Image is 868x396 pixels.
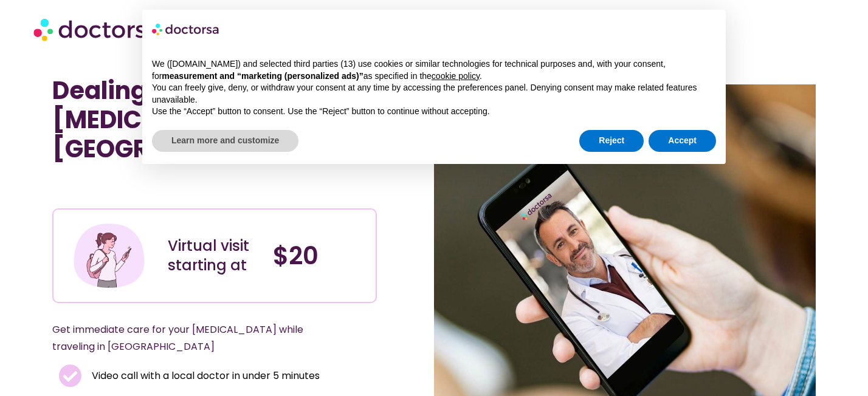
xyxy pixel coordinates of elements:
span: Video call with a local doctor in under 5 minutes [89,367,320,384]
strong: measurement and “marketing (personalized ads)” [162,71,363,81]
iframe: Customer reviews powered by Trustpilot [58,182,241,196]
p: Use the “Accept” button to consent. Use the “Reject” button to continue without accepting. [152,106,716,118]
img: logo [152,19,220,39]
img: Illustration depicting a young woman in a casual outfit, engaged with her smartphone. She has a p... [72,219,146,293]
a: cookie policy [432,71,480,81]
button: Reject [579,130,644,152]
button: Accept [649,130,716,152]
h4: $20 [273,241,366,270]
button: Learn more and customize [152,130,298,152]
div: Virtual visit starting at [168,236,261,275]
p: Get immediate care for your [MEDICAL_DATA] while traveling in [GEOGRAPHIC_DATA] [52,321,348,355]
h1: Dealing With [MEDICAL_DATA] in [GEOGRAPHIC_DATA] [52,76,377,163]
p: We ([DOMAIN_NAME]) and selected third parties (13) use cookies or similar technologies for techni... [152,58,716,82]
p: You can freely give, deny, or withdraw your consent at any time by accessing the preferences pane... [152,82,716,106]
